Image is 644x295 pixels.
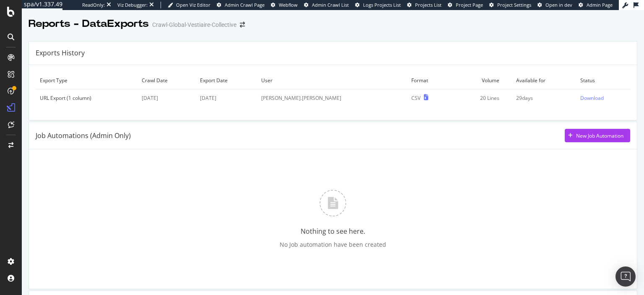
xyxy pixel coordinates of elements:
span: Logs Projects List [363,2,401,8]
div: arrow-right-arrow-left [240,22,245,28]
a: Admin Crawl List [304,2,349,8]
img: J3t+pQLvoHxnFBO3SZG38AAAAASUVORK5CYII= [319,190,346,217]
span: Open in dev [545,2,572,8]
td: Status [576,72,630,89]
span: Project Settings [497,2,531,8]
a: Project Settings [489,2,531,8]
button: New Job Automation [565,129,630,142]
div: New Job Automation [576,132,623,139]
div: CSV [411,94,421,102]
td: Export Date [196,72,257,89]
div: Viz Debugger: [117,2,148,8]
span: Admin Crawl Page [225,2,265,8]
div: Job Automations (Admin Only) [36,131,131,141]
span: Project Page [456,2,483,8]
div: URL Export (1 column) [40,94,133,102]
span: Open Viz Editor [176,2,210,8]
div: ReadOnly: [82,2,105,8]
a: Webflow [271,2,298,8]
span: Webflow [279,2,298,8]
td: Crawl Date [138,72,196,89]
td: [DATE] [138,89,196,107]
a: Admin Page [579,2,613,8]
a: Admin Crawl Page [217,2,265,8]
div: Reports - DataExports [29,17,149,31]
a: Download [580,94,626,102]
td: Available for [512,72,576,89]
td: 29 days [512,89,576,107]
a: Logs Projects List [355,2,401,8]
div: Open Intercom Messenger [615,266,636,287]
a: Projects List [407,2,441,8]
div: Exports History [36,48,85,58]
td: [PERSON_NAME].[PERSON_NAME] [257,89,407,107]
span: Admin Page [587,2,613,8]
div: No Job automation have been created [280,240,386,249]
td: 20 Lines [451,89,512,107]
td: Volume [451,72,512,89]
td: User [257,72,407,89]
div: Nothing to see here. [301,227,365,236]
a: Project Page [448,2,483,8]
div: Crawl-Global-Vestiaire-Collective [152,21,236,29]
a: Open Viz Editor [168,2,210,8]
a: Open in dev [538,2,572,8]
span: Projects List [415,2,441,8]
div: Download [580,94,604,102]
td: Export Type [36,72,138,89]
td: [DATE] [196,89,257,107]
span: Admin Crawl List [312,2,349,8]
td: Format [407,72,451,89]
